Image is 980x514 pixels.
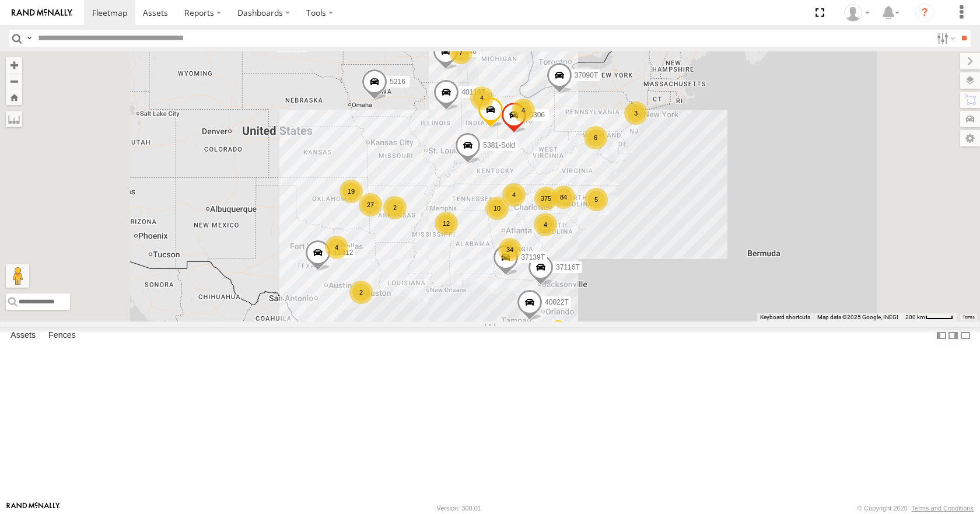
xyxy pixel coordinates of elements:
[449,41,473,64] div: 7
[485,197,509,220] div: 10
[435,212,458,235] div: 12
[624,102,647,125] div: 3
[915,4,934,22] i: ?
[556,264,580,272] span: 37116T
[12,9,72,17] img: rand-logo.svg
[905,314,925,320] span: 200 km
[529,111,545,120] span: 5306
[575,72,598,80] span: 37090T
[359,193,382,216] div: 27
[6,111,22,127] label: Measure
[43,328,82,344] label: Fences
[390,78,405,86] span: 5216
[498,238,521,261] div: 34
[349,281,373,304] div: 2
[534,187,558,210] div: 375
[6,502,60,514] a: Visit our Website
[932,30,957,47] label: Search Filter Options
[325,236,348,259] div: 4
[6,264,29,288] button: Drag Pegman onto the map to open Street View
[840,4,874,22] div: Todd Sigmon
[902,313,957,321] button: Map Scale: 200 km per 44 pixels
[534,213,557,236] div: 4
[24,30,34,47] label: Search Query
[6,73,22,89] button: Zoom out
[960,130,980,146] label: Map Settings
[470,86,494,110] div: 4
[857,505,974,512] div: © Copyright 2025 -
[545,298,569,306] span: 40022T
[936,327,947,344] label: Dock Summary Table to the Left
[947,327,959,344] label: Dock Summary Table to the Right
[483,142,515,150] span: 5381-Sold
[760,313,810,321] button: Keyboard shortcuts
[512,99,535,122] div: 4
[383,196,407,219] div: 2
[502,183,526,207] div: 4
[461,89,485,97] span: 40116T
[817,314,898,320] span: Map data ©2025 Google, INEGI
[5,328,41,344] label: Assets
[339,180,363,203] div: 19
[963,314,975,319] a: Terms (opens in new tab)
[461,48,477,56] span: 5248
[584,188,608,211] div: 5
[437,505,481,512] div: Version: 308.01
[912,505,974,512] a: Terms and Conditions
[521,253,545,261] span: 37139T
[960,327,971,344] label: Hide Summary Table
[6,89,22,105] button: Zoom Home
[552,186,575,209] div: 84
[584,126,607,149] div: 6
[6,57,22,73] button: Zoom in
